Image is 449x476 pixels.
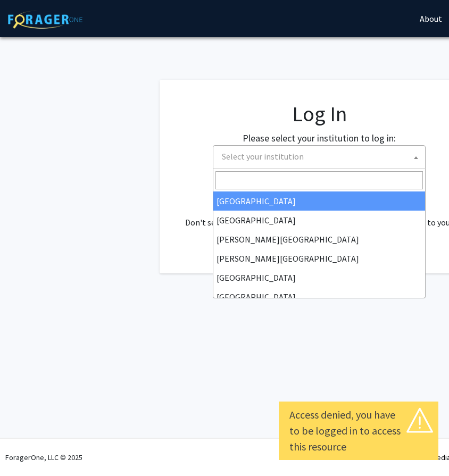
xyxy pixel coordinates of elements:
[213,287,425,306] li: [GEOGRAPHIC_DATA]
[215,171,423,189] input: Search
[289,407,428,455] div: Access denied, you have to be logged in to access this resource
[213,145,426,169] span: Select your institution
[5,439,82,476] div: ForagerOne, LLC © 2025
[8,10,82,29] img: ForagerOne Logo
[213,191,425,211] li: [GEOGRAPHIC_DATA]
[213,230,425,249] li: [PERSON_NAME][GEOGRAPHIC_DATA]
[243,131,396,145] label: Please select your institution to log in:
[8,428,45,468] iframe: Chat
[213,211,425,230] li: [GEOGRAPHIC_DATA]
[218,146,425,168] span: Select your institution
[213,268,425,287] li: [GEOGRAPHIC_DATA]
[222,151,304,162] span: Select your institution
[213,249,425,268] li: [PERSON_NAME][GEOGRAPHIC_DATA]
